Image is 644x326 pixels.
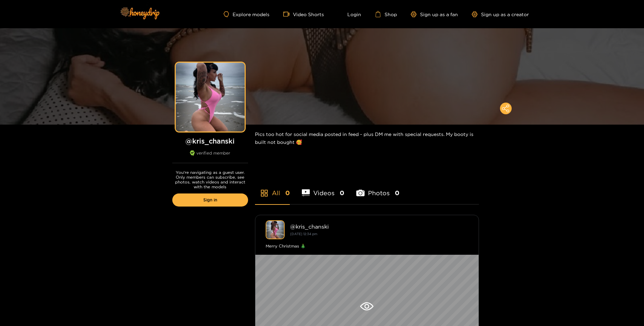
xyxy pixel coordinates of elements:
[338,11,361,17] a: Login
[255,173,290,204] li: All
[290,232,317,236] small: [DATE] 12:34 pm
[283,11,324,17] a: Video Shorts
[375,11,397,17] a: Shop
[172,193,248,207] a: Sign in
[260,189,268,197] span: appstore
[172,137,248,145] h1: @ kris_chanski
[411,11,458,17] a: Sign up as a fan
[224,11,269,17] a: Explore models
[356,173,399,204] li: Photos
[285,189,290,197] span: 0
[266,220,285,239] img: kris_chanski
[255,125,479,151] div: Pics too hot for social media posted in feed - plus DM me with special requests. My booty is buil...
[172,150,248,163] div: verified member
[172,170,248,189] p: You're navigating as a guest user. Only members can subscribe, see photos, watch videos and inter...
[290,223,468,230] div: @ kris_chanski
[266,243,468,250] div: Merry Christmas 🎄
[340,189,344,197] span: 0
[283,11,293,17] span: video-camera
[302,173,345,204] li: Videos
[395,189,399,197] span: 0
[472,11,529,17] a: Sign up as a creator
